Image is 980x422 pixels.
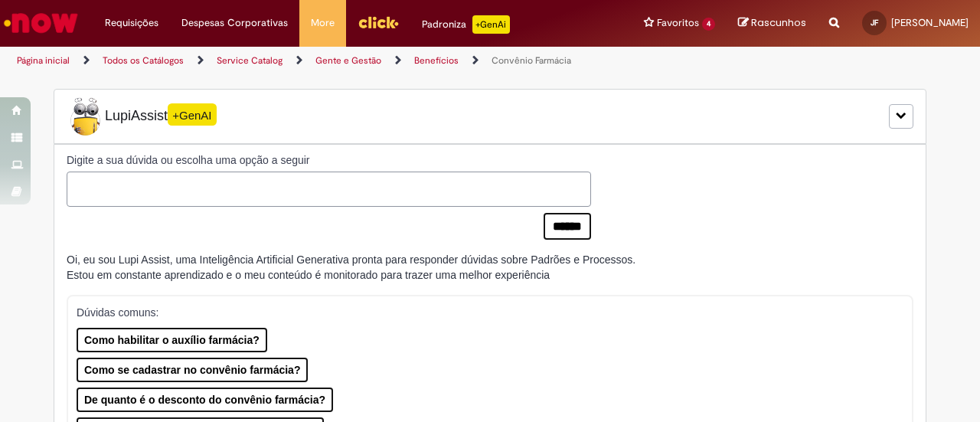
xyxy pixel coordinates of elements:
a: Service Catalog [217,54,283,67]
a: Gente e Gestão [315,54,381,67]
span: Rascunhos [751,15,806,30]
span: More [311,15,335,31]
button: Como habilitar o auxílio farmácia? [77,328,267,352]
span: [PERSON_NAME] [891,16,969,29]
p: Dúvidas comuns: [77,305,892,320]
a: Página inicial [17,54,70,67]
span: JF [871,18,878,28]
a: Todos os Catálogos [103,54,184,67]
span: 4 [702,18,715,31]
div: Padroniza [422,15,510,34]
a: Benefícios [414,54,459,67]
div: Oi, eu sou Lupi Assist, uma Inteligência Artificial Generativa pronta para responder dúvidas sobr... [67,252,635,283]
button: Como se cadastrar no convênio farmácia? [77,358,308,382]
span: Despesas Corporativas [181,15,288,31]
label: Digite a sua dúvida ou escolha uma opção a seguir [67,152,591,168]
button: De quanto é o desconto do convênio farmácia? [77,388,333,412]
span: Requisições [105,15,158,31]
span: +GenAI [168,103,217,126]
div: LupiLupiAssist+GenAI [54,89,926,144]
img: Lupi [67,97,105,136]
span: LupiAssist [67,97,217,136]
ul: Trilhas de página [11,47,642,75]
p: +GenAi [472,15,510,34]
img: ServiceNow [2,8,80,38]
a: Rascunhos [738,16,806,31]
span: Favoritos [657,15,699,31]
img: click_logo_yellow_360x200.png [358,11,399,34]
a: Convênio Farmácia [492,54,571,67]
